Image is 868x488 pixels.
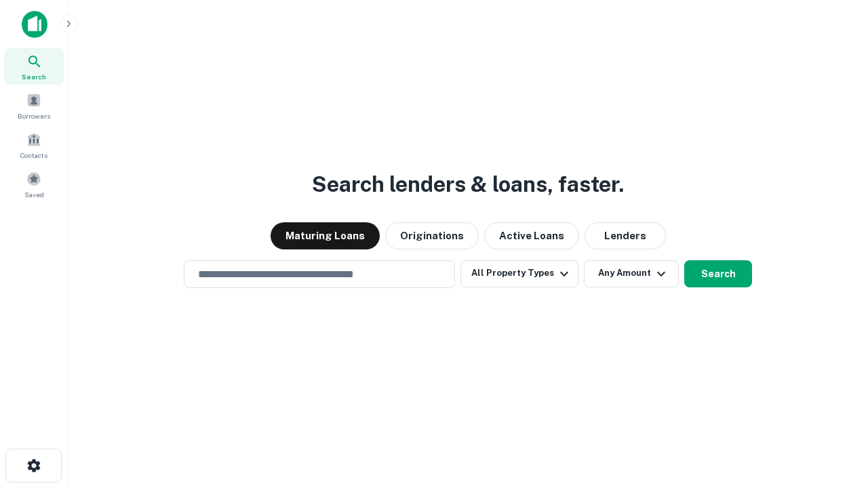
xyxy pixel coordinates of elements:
[4,127,64,163] a: Contacts
[22,11,47,38] img: capitalize-icon.png
[584,260,679,287] button: Any Amount
[20,150,47,161] span: Contacts
[460,260,578,287] button: All Property Types
[24,189,44,200] span: Saved
[4,87,64,124] a: Borrowers
[484,222,579,249] button: Active Loans
[4,166,64,203] a: Saved
[271,222,380,249] button: Maturing Loans
[312,168,624,201] h3: Search lenders & loans, faster.
[800,336,868,401] iframe: Chat Widget
[385,222,479,249] button: Originations
[22,71,46,82] span: Search
[4,48,64,85] a: Search
[18,110,50,121] span: Borrowers
[585,222,666,249] button: Lenders
[684,260,752,287] button: Search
